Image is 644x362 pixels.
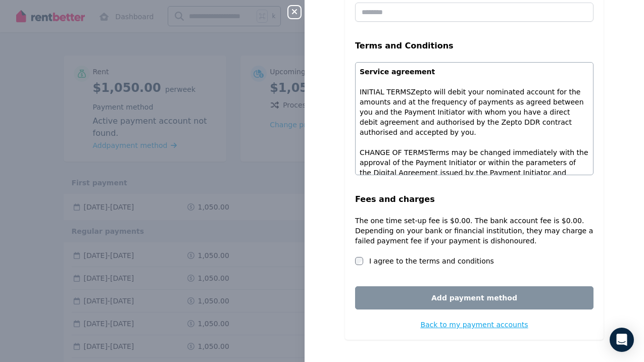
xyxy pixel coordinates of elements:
[355,216,593,246] p: The one time set-up fee is $0.00. The bank account fee is $0.00. Depending on your bank or financ...
[360,67,589,77] p: Service agreement
[420,321,528,329] span: Back to my payment accounts
[355,193,593,205] legend: Fees and charges
[360,148,428,157] span: CHANGE OF TERMS
[610,328,634,352] div: Open Intercom Messenger
[360,87,589,137] p: Zepto will debit your nominated account for the amounts and at the frequency of payments as agree...
[355,40,593,52] legend: Terms and Conditions
[369,256,494,266] label: I agree to the terms and conditions
[360,147,589,198] p: Terms may be changed immediately with the approval of the Payment Initiator or within the paramet...
[360,88,411,96] span: INITIAL TERMS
